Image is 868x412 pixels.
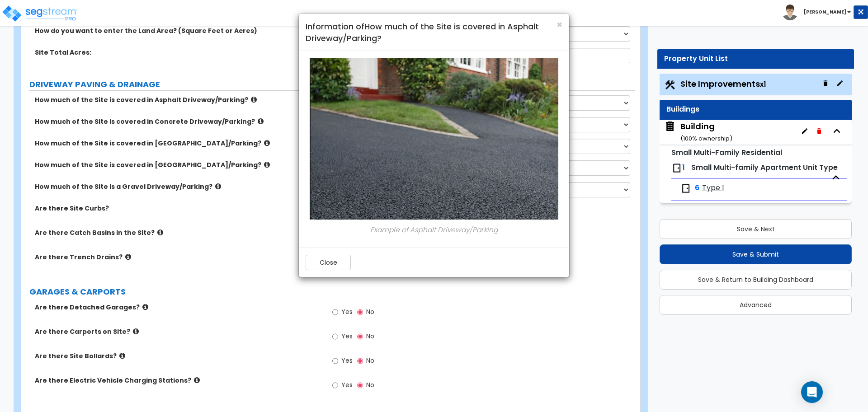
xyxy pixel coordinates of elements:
h4: Information of How much of the Site is covered in Asphalt Driveway/Parking? [306,21,562,44]
i: Example of Asphalt Driveway/Parking [370,225,498,234]
button: Close [306,255,351,270]
div: Open Intercom Messenger [801,381,823,403]
img: 103.JPG [310,58,558,220]
button: Close [557,20,562,29]
span: × [557,18,562,31]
